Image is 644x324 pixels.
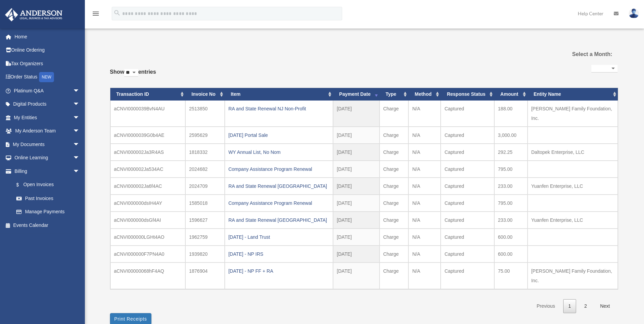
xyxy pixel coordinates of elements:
[333,161,380,178] td: [DATE]
[528,88,618,101] th: Entity Name: activate to sort column ascending
[528,101,618,127] td: [PERSON_NAME] Family Foundation, Inc.
[441,101,494,127] td: Captured
[110,212,185,229] td: aCNVI000000dsGf4AI
[73,151,87,165] span: arrow_drop_down
[110,127,185,144] td: aCNVI0000039G0b4AE
[228,181,329,191] div: RA and State Renewal [GEOGRAPHIC_DATA]
[110,195,185,212] td: aCNVI000000dsIH4AY
[124,69,138,77] select: Showentries
[532,299,560,313] a: Previous
[3,8,65,21] img: Anderson Advisors Platinum Portal
[185,144,225,161] td: 1818332
[333,88,380,101] th: Payment Date: activate to sort column ascending
[538,50,612,59] label: Select a Month:
[73,164,87,178] span: arrow_drop_down
[494,101,528,127] td: 188.00
[494,263,528,289] td: 75.00
[110,229,185,246] td: aCNVI000000LGHt4AO
[494,127,528,144] td: 3,000.00
[228,215,329,225] div: RA and State Renewal [GEOGRAPHIC_DATA]
[73,97,87,111] span: arrow_drop_down
[441,144,494,161] td: Captured
[494,88,528,101] th: Amount: activate to sort column ascending
[441,195,494,212] td: Captured
[333,212,380,229] td: [DATE]
[185,212,225,229] td: 1596627
[73,111,87,125] span: arrow_drop_down
[110,67,156,84] label: Show entries
[228,164,329,174] div: Company Assistance Program Renewal
[494,178,528,195] td: 233.00
[528,178,618,195] td: Yuanfen Enterprise, LLC
[5,57,90,70] a: Tax Organizers
[92,12,100,18] a: menu
[408,229,441,246] td: N/A
[228,147,329,157] div: WY Annual List, No Nom
[39,72,54,82] div: NEW
[408,195,441,212] td: N/A
[5,111,90,124] a: My Entitiesarrow_drop_down
[5,30,90,43] a: Home
[225,88,333,101] th: Item: activate to sort column ascending
[629,8,639,18] img: User Pic
[380,246,409,263] td: Charge
[441,212,494,229] td: Captured
[441,161,494,178] td: Captured
[494,195,528,212] td: 795.00
[494,246,528,263] td: 600.00
[494,212,528,229] td: 233.00
[5,218,90,232] a: Events Calendar
[494,144,528,161] td: 292.25
[228,232,329,242] div: [DATE] - Land Trust
[185,88,225,101] th: Invoice No: activate to sort column ascending
[110,88,185,101] th: Transaction ID: activate to sort column ascending
[110,178,185,195] td: aCNVI000002Ja6f4AC
[185,195,225,212] td: 1585018
[494,229,528,246] td: 600.00
[228,249,329,259] div: [DATE] - NP IRS
[408,127,441,144] td: N/A
[441,127,494,144] td: Captured
[441,88,494,101] th: Response Status: activate to sort column ascending
[185,178,225,195] td: 2024709
[380,144,409,161] td: Charge
[333,101,380,127] td: [DATE]
[408,144,441,161] td: N/A
[185,229,225,246] td: 1962759
[494,161,528,178] td: 795.00
[441,229,494,246] td: Captured
[380,229,409,246] td: Charge
[228,130,329,140] div: [DATE] Portal Sale
[408,101,441,127] td: N/A
[5,84,90,97] a: Platinum Q&Aarrow_drop_down
[185,263,225,289] td: 1876904
[10,192,87,205] a: Past Invoices
[380,161,409,178] td: Charge
[408,246,441,263] td: N/A
[333,178,380,195] td: [DATE]
[441,246,494,263] td: Captured
[441,263,494,289] td: Captured
[528,144,618,161] td: Daltopek Enterprise, LLC
[408,88,441,101] th: Method: activate to sort column ascending
[333,144,380,161] td: [DATE]
[333,229,380,246] td: [DATE]
[408,161,441,178] td: N/A
[380,88,409,101] th: Type: activate to sort column ascending
[20,181,23,189] span: $
[185,101,225,127] td: 2513850
[333,195,380,212] td: [DATE]
[110,101,185,127] td: aCNVI0000039BvN4AU
[5,138,90,151] a: My Documentsarrow_drop_down
[333,246,380,263] td: [DATE]
[185,127,225,144] td: 2595629
[10,178,90,192] a: $Open Invoices
[110,144,185,161] td: aCNVI000002Ja3R4AS
[5,164,90,178] a: Billingarrow_drop_down
[228,104,329,113] div: RA and State Renewal NJ Non-Profit
[110,161,185,178] td: aCNVI000002Ja534AC
[563,299,576,313] a: 1
[408,178,441,195] td: N/A
[10,205,90,219] a: Manage Payments
[5,43,90,57] a: Online Ordering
